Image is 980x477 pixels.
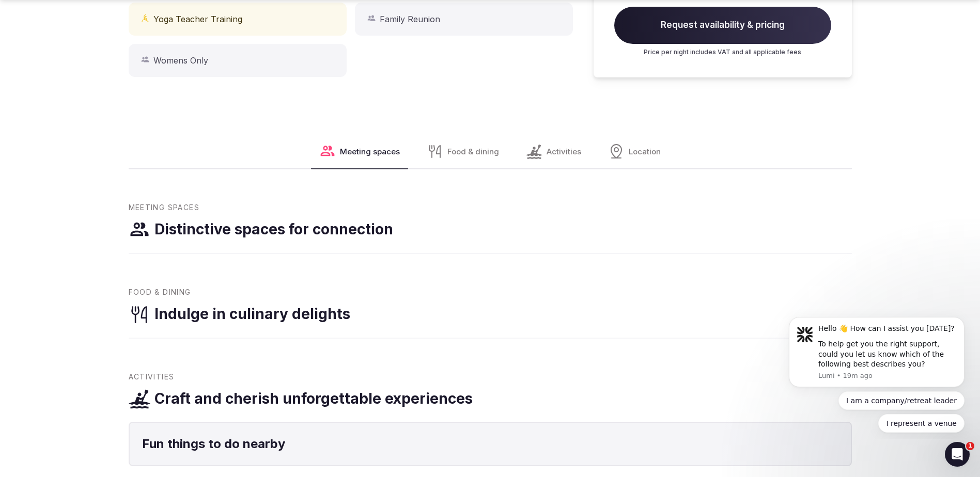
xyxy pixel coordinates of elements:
span: 1 [966,442,974,450]
span: Food & dining [129,287,191,297]
h4: Fun things to do nearby [142,435,838,453]
span: Meeting spaces [340,146,400,157]
span: Activities [547,146,581,157]
p: Price per night includes VAT and all applicable fees [614,48,831,57]
iframe: Intercom live chat [945,442,970,467]
span: Meeting Spaces [129,202,200,213]
iframe: Intercom notifications message [773,308,980,439]
span: Food & dining [447,146,499,157]
span: Location [629,146,661,157]
h3: Indulge in culinary delights [154,304,350,324]
h3: Craft and cherish unforgettable experiences [154,389,473,409]
span: Activities [129,372,175,382]
h3: Distinctive spaces for connection [154,219,393,240]
span: Request availability & pricing [614,7,831,44]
